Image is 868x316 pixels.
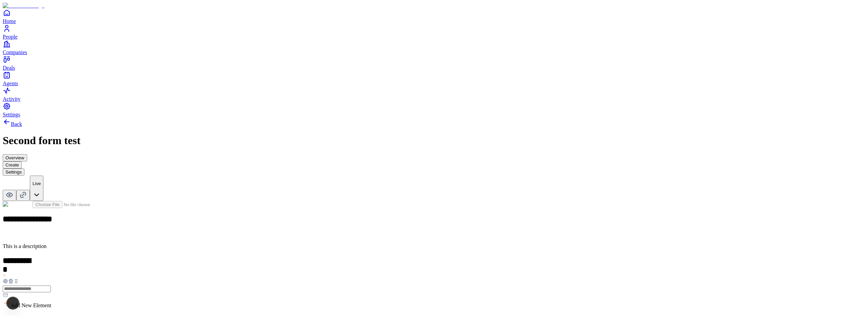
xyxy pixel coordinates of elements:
span: Companies [3,49,27,55]
button: Settings [3,168,24,176]
p: This is a description [3,243,865,249]
img: Form Logo [3,201,33,207]
span: Activity [3,96,20,102]
span: Agents [3,81,18,86]
span: Add New Element [11,302,51,308]
a: Home [3,9,865,24]
a: Deals [3,55,865,71]
img: Item Brain Logo [3,3,44,9]
a: Agents [3,71,865,86]
span: People [3,34,18,40]
span: Deals [3,65,15,71]
a: Companies [3,40,865,55]
button: Overview [3,154,27,161]
h1: Second form test [3,134,865,147]
button: Create [3,161,22,168]
a: People [3,24,865,40]
a: Settings [3,102,865,117]
a: Activity [3,87,865,102]
span: Home [3,18,16,24]
span: Settings [3,112,20,117]
a: Back [3,121,22,127]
